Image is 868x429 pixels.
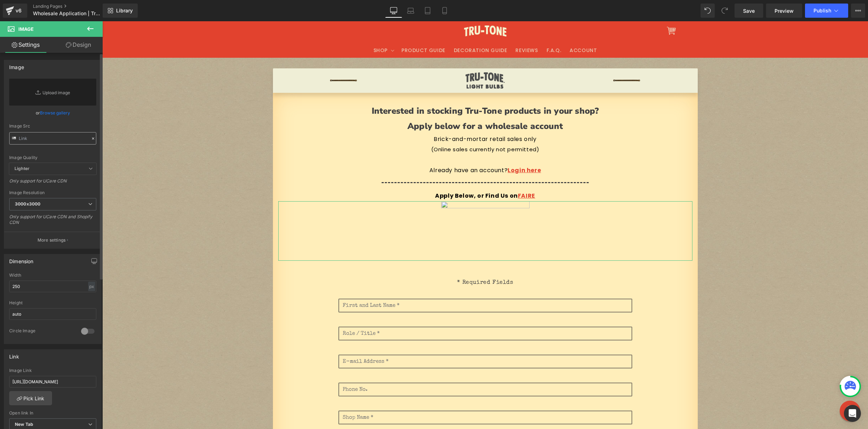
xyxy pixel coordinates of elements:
[766,4,802,18] a: Preview
[413,26,435,32] span: REVIEWS
[362,4,404,15] img: Tru-Tone logo
[9,308,96,320] input: auto
[9,60,24,70] div: Image
[18,26,34,32] span: Image
[737,379,758,400] img: Chat Button
[295,22,347,36] a: PRODUCT GUIDE
[236,277,530,291] input: First and Last Name *
[347,22,409,36] a: DECORATION GUIDE
[271,26,285,32] span: SHOP
[33,11,101,16] span: Wholesale Application | Tru-Tone™ vintage-style LED light bulbs
[116,7,133,14] span: Library
[176,82,590,97] p: Interested in stocking Tru-Tone products in your shop?
[775,7,794,15] span: Preview
[236,389,530,403] input: Shop Name *
[9,124,96,129] div: Image Src
[299,26,343,32] span: PRODUCT GUIDE
[737,379,758,400] div: Chat widget toggle
[33,4,114,9] a: Landing Pages
[40,107,70,119] a: Browse gallery
[813,8,831,13] span: Publish
[416,170,433,179] a: FAIRE
[14,6,23,15] div: v6
[718,4,732,18] button: Redo
[9,391,52,405] a: Pick Link
[9,155,96,160] div: Image Quality
[701,4,715,18] button: Undo
[9,300,96,305] div: Height
[409,22,440,36] a: REVIEWS
[176,123,590,133] p: (Online sales currently not permitted)
[236,333,530,347] input: E-mail Address *
[3,4,27,18] a: v6
[9,350,19,360] div: Link
[9,273,96,278] div: Width
[844,405,861,422] div: Open Intercom Messenger
[352,26,405,32] span: DECORATION GUIDE
[176,97,590,113] p: Apply below for a wholesale account
[229,256,537,267] p: * Required Fields
[176,144,590,154] p: Already have an account?
[9,281,96,292] input: auto
[402,4,419,18] a: Laptop
[9,254,34,264] div: Dimension
[9,132,96,145] input: Link
[385,4,402,18] a: Desktop
[359,1,407,18] a: Tru-Tone logo
[4,232,101,248] button: More settings
[851,4,865,18] button: More
[9,328,74,335] div: Circle Image
[9,376,96,388] input: https://your-shop.myshopify.com
[333,170,433,179] strong: Apply Below, or Find Us on
[9,190,96,195] div: Image Resolution
[38,237,66,243] p: More settings
[467,26,495,32] span: ACCOUNT
[805,4,848,18] button: Publish
[9,109,96,117] div: or
[236,305,530,319] input: Role / Title *
[9,178,96,188] div: Only support for UCare CDN
[9,411,96,416] div: Open link In
[405,145,439,153] a: Login here
[444,26,459,32] span: F.A.Q.
[53,37,104,53] a: Design
[743,7,755,15] span: Save
[15,422,33,427] b: New Tab
[440,22,463,36] a: F.A.Q.
[176,113,590,123] p: Brick-and-mortar retail sales only
[236,361,530,375] input: Phone No.
[15,201,40,207] b: 3000x3000
[436,4,453,18] a: Mobile
[103,4,138,18] a: New Library
[9,368,96,373] div: Image Link
[15,166,29,171] b: Lighter
[9,214,96,230] div: Only support for UCare CDN and Shopify CDN
[88,282,95,291] div: px
[267,22,295,36] summary: SHOP
[463,22,499,36] a: ACCOUNT
[419,4,436,18] a: Tablet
